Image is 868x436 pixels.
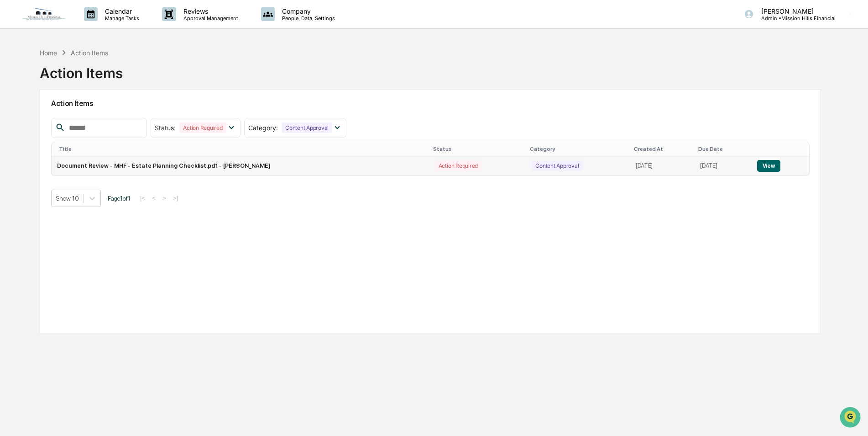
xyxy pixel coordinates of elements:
button: > [160,194,169,202]
span: Page 1 of 1 [108,195,131,202]
div: Home [40,49,57,57]
span: Data Lookup [18,133,58,142]
div: Content Approval [282,122,332,133]
td: [DATE] [695,156,751,175]
div: Start new chat [31,70,150,79]
div: Action Items [40,58,123,81]
button: < [149,194,158,202]
td: Document Review - MHF - Estate Planning Checklist.pdf - [PERSON_NAME] [52,156,429,175]
p: How can we help? [9,19,166,34]
a: 🗄️Attestations [63,112,117,128]
div: Status [433,146,523,152]
a: Powered byPylon [64,154,110,162]
p: People, Data, Settings [275,15,340,21]
span: Category : [248,124,278,132]
iframe: Open customer support [839,406,863,431]
button: View [757,160,780,172]
p: Manage Tasks [98,15,144,21]
p: Approval Management [176,15,243,21]
h2: Action Items [51,99,810,108]
div: Action Required [179,122,226,133]
p: [PERSON_NAME] [754,7,836,15]
span: Status : [155,124,176,132]
span: Pylon [91,155,110,162]
p: Admin • Mission Hills Financial [754,15,836,21]
div: Content Approval [532,160,582,171]
div: 🖐️ [9,116,16,123]
a: 🖐️Preclearance [5,112,63,128]
div: Action Required [435,160,481,171]
img: 1746055101610-c473b297-6a78-478c-a979-82029cc54cd1 [9,70,26,86]
div: Created At [634,146,691,152]
a: 🔎Data Lookup [5,129,61,145]
div: We're available if you need us! [31,79,115,86]
p: Company [275,7,340,15]
span: Attestations [75,115,113,124]
img: logo [22,7,66,21]
div: 🔎 [9,133,16,141]
button: >| [170,194,181,202]
div: Due Date [698,146,748,152]
td: [DATE] [630,156,695,175]
div: Category [530,146,626,152]
div: Title [59,146,426,152]
a: View [757,162,780,169]
p: Reviews [176,7,243,15]
button: Start new chat [155,73,166,84]
div: Action Items [71,49,108,57]
p: Calendar [98,7,144,15]
div: 🗄️ [66,116,73,123]
span: Preclearance [18,115,59,124]
button: |< [137,194,148,202]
